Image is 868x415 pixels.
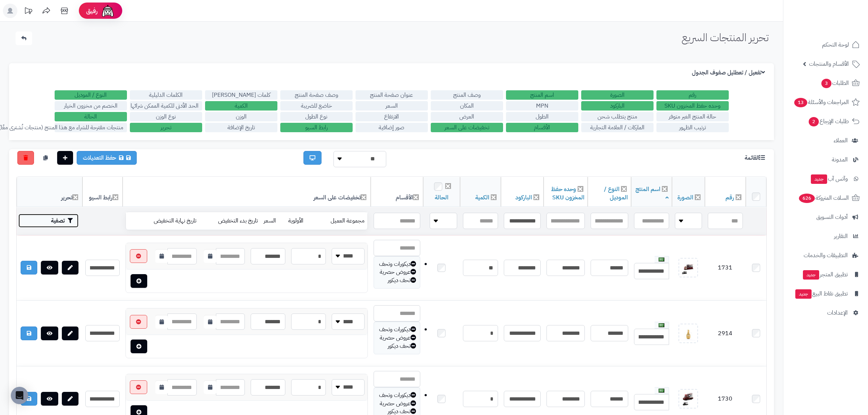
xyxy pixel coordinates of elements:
label: MPN [506,101,578,111]
label: حالة المنتج الغير متوفر [656,112,729,121]
a: التقارير [788,228,864,245]
div: عروض حصرية [378,399,416,408]
span: 3 [821,79,831,88]
td: تاريخ بدء التخفيض [199,212,261,230]
label: تاريخ الإضافة [205,123,277,132]
div: تحف ديكور [378,342,416,350]
label: نوع الطول [280,112,353,121]
div: Open Intercom Messenger [11,387,28,404]
label: وصف صفحة المنتج [280,90,353,100]
div: عروض حصرية [378,268,416,276]
h1: تحرير المنتجات السريع [682,31,769,43]
td: تاريخ نهاية التخفيض [134,212,199,230]
a: الطلبات3 [788,74,864,92]
div: ديكورات وتحف [378,391,416,399]
th: تخفيضات على السعر [123,177,371,207]
label: نوع الوزن [130,112,202,121]
span: التطبيقات والخدمات [804,250,848,260]
th: تحرير [17,177,82,207]
label: المكان [431,101,503,111]
label: الباركود [581,101,654,111]
span: تطبيق نقاط البيع [795,289,848,299]
span: المراجعات والأسئلة [793,97,849,107]
label: الحد الأدنى للكمية الممكن شرائها [130,101,202,111]
label: الكلمات الدليلية [130,90,202,100]
div: ديكورات وتحف [378,260,416,268]
span: الإعدادات [827,308,848,318]
td: الأولوية [285,212,314,230]
a: الكمية [475,193,489,202]
span: جديد [795,289,812,299]
a: تطبيق نقاط البيعجديد [788,285,864,302]
label: منتجات مقترحة للشراء مع هذا المنتج (منتجات تُشترى معًا) [55,123,127,132]
a: العملاء [788,132,864,149]
th: رابط السيو [82,177,123,207]
label: عنوان صفحة المنتج [356,90,428,100]
span: المدونة [832,155,848,165]
label: خاضع للضريبة [280,101,353,111]
a: رقم [726,193,734,202]
img: logo-2.png [819,20,861,35]
span: التقارير [834,231,848,241]
label: السعر [356,101,428,111]
a: تطبيق المتجرجديد [788,266,864,283]
label: رقم [656,90,729,100]
h3: تفعيل / تعطليل صفوف الجدول [692,69,767,76]
label: الماركات / العلامة التجارية [581,123,654,132]
div: عروض حصرية [378,334,416,342]
label: الحالة [55,112,127,121]
span: العملاء [834,135,848,146]
span: السلات المتروكة [798,193,849,203]
a: وحده حفظ المخزون SKU [551,185,584,202]
a: التطبيقات والخدمات [788,247,864,264]
img: العربية [659,258,664,261]
label: الأقسام [506,123,578,132]
span: 2 [809,117,819,126]
a: الباركود [515,193,532,202]
a: الإعدادات [788,304,864,321]
span: طلبات الإرجاع [808,116,849,126]
span: 626 [799,194,815,203]
label: الخصم من مخزون الخيار [55,101,127,111]
label: الطول [506,112,578,121]
td: 1731 [705,235,746,301]
a: تحديثات المنصة [19,4,37,20]
label: العرض [431,112,503,121]
img: ai-face.png [101,4,115,18]
a: حفظ التعديلات [77,151,137,165]
label: الارتفاع [356,112,428,121]
label: الكمية [205,101,277,111]
td: السعر [261,212,285,230]
span: الطلبات [821,78,849,88]
label: وحده حفظ المخزون SKU [656,101,729,111]
span: رفيق [86,7,98,15]
label: تخفيضات على السعر [431,123,503,132]
label: منتج يتطلب شحن [581,112,654,121]
a: اسم المنتج [635,185,669,202]
span: أدوات التسويق [816,212,848,222]
label: وصف المنتج [431,90,503,100]
label: كلمات [PERSON_NAME] [205,90,277,100]
div: ديكورات وتحف [378,325,416,334]
a: لوحة التحكم [788,36,864,53]
label: ترتيب الظهور [656,123,729,132]
a: الصورة [677,193,693,202]
img: العربية [659,323,664,327]
div: تحف ديكور [378,276,416,285]
span: تطبيق المتجر [802,269,848,280]
th: الأقسام [371,177,423,207]
a: المراجعات والأسئلة13 [788,94,864,111]
a: طلبات الإرجاع2 [788,113,864,130]
span: جديد [811,174,827,184]
label: النوع / الموديل [55,90,127,100]
label: تحرير [130,123,202,132]
span: 13 [794,98,807,107]
h3: القائمة [745,155,767,161]
span: لوحة التحكم [822,40,849,50]
label: رابط السيو [280,123,353,132]
td: مجموعة العميل [314,212,367,230]
a: أدوات التسويق [788,208,864,226]
a: النوع / الموديل [604,185,628,202]
img: العربية [659,389,664,393]
label: اسم المنتج [506,90,578,100]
